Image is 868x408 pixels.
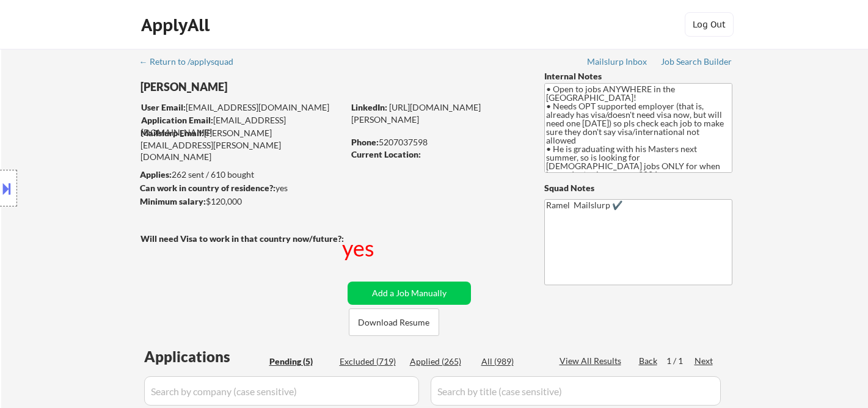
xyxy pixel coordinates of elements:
[639,355,658,367] div: Back
[140,79,392,95] div: [PERSON_NAME]
[587,57,648,66] div: Mailslurp Inbox
[141,15,213,35] div: ApplyAll
[349,308,439,336] button: Download Resume
[351,149,421,159] strong: Current Location:
[144,376,419,406] input: Search by company (case sensitive)
[340,355,401,368] div: Excluded (719)
[342,233,377,263] div: yes
[140,195,343,208] div: $120,000
[544,70,732,82] div: Internal Notes
[560,355,625,367] div: View All Results
[144,349,265,364] div: Applications
[431,376,721,406] input: Search by title (case sensitive)
[481,355,542,368] div: All (989)
[141,114,343,138] div: [EMAIL_ADDRESS][DOMAIN_NAME]
[140,182,340,194] div: yes
[139,57,245,66] div: ← Return to /applysquad
[666,355,695,367] div: 1 / 1
[348,282,471,305] button: Add a Job Manually
[351,137,379,147] strong: Phone:
[140,233,344,244] strong: Will need Visa to work in that country now/future?:
[140,169,343,181] div: 262 sent / 610 bought
[410,355,471,368] div: Applied (265)
[139,57,245,69] a: ← Return to /applysquad
[685,12,734,37] button: Log Out
[587,57,648,69] a: Mailslurp Inbox
[661,57,732,66] div: Job Search Builder
[695,355,714,367] div: Next
[269,355,330,368] div: Pending (5)
[661,57,732,69] a: Job Search Builder
[351,136,524,148] div: 5207037598
[544,182,732,194] div: Squad Notes
[140,127,343,163] div: [PERSON_NAME][EMAIL_ADDRESS][PERSON_NAME][DOMAIN_NAME]
[351,102,387,112] strong: LinkedIn:
[141,101,343,114] div: [EMAIL_ADDRESS][DOMAIN_NAME]
[351,102,481,125] a: [URL][DOMAIN_NAME][PERSON_NAME]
